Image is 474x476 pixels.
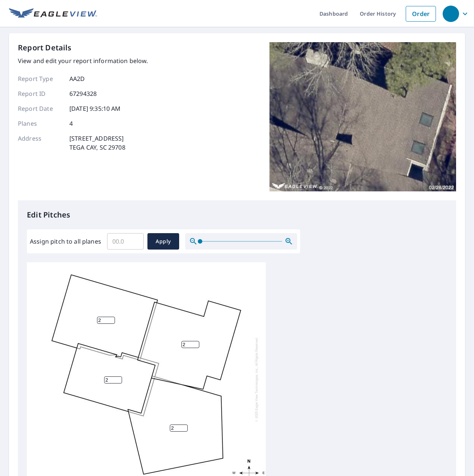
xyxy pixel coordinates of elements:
[69,119,73,128] p: 4
[27,209,447,220] p: Edit Pitches
[18,42,72,53] p: Report Details
[406,6,436,22] a: Order
[69,104,121,113] p: [DATE] 9:35:10 AM
[18,74,63,83] p: Report Type
[107,231,144,252] input: 00.0
[18,104,63,113] p: Report Date
[147,233,179,250] button: Apply
[18,119,63,128] p: Planes
[18,89,63,98] p: Report ID
[69,89,97,98] p: 67294328
[18,56,148,65] p: View and edit your report information below.
[9,8,97,19] img: EV Logo
[30,237,101,246] label: Assign pitch to all planes
[153,237,173,246] span: Apply
[69,74,85,83] p: AA2D
[69,134,125,152] p: [STREET_ADDRESS] TEGA CAY, SC 29708
[269,42,456,191] img: Top image
[18,134,63,152] p: Address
